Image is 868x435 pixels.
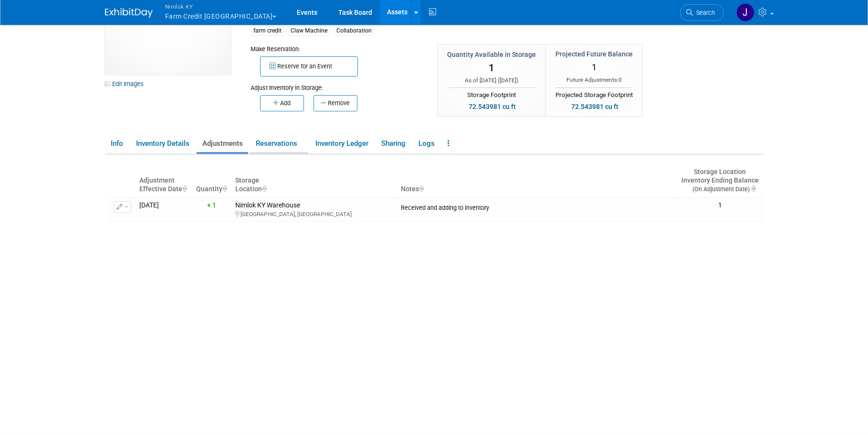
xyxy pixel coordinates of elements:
div: As of [DATE] ( ) [447,76,536,85]
a: Search [680,4,724,21]
a: Info [105,135,128,152]
th: Quantity : activate to sort column ascending [192,164,231,197]
div: [GEOGRAPHIC_DATA], [GEOGRAPHIC_DATA] [235,209,393,218]
span: 1 [489,62,494,74]
div: Received and adding to inventory [401,201,673,212]
div: Nimlok KY Warehouse [235,201,393,218]
div: Quantity Available in Storage [447,50,536,59]
span: Nimlok KY [165,1,277,11]
span: + 1 [207,201,216,209]
div: 72.543981 cu ft [568,101,621,112]
img: ExhibitDay [105,8,153,18]
th: Storage Location : activate to sort column ascending [231,164,397,197]
a: Logs [413,135,440,152]
span: Search [693,9,715,16]
div: 1 [680,201,760,210]
div: farm credit [251,26,284,36]
div: Projected Storage Footprint [555,87,633,100]
button: Remove [314,95,357,111]
a: Inventory Ledger [310,135,374,152]
span: 0 [618,76,622,83]
th: Notes : activate to sort column ascending [397,164,677,197]
div: Collaboration [334,26,375,36]
div: Storage Footprint [447,87,536,100]
span: (On Adjustment Date) [684,185,750,193]
button: Add [260,95,304,111]
button: Reserve for an Event [260,56,358,76]
a: Sharing [376,135,411,152]
img: Jamie Dunn [736,3,754,22]
span: [DATE] [500,77,516,84]
span: 1 [592,62,597,73]
a: Reservations [250,135,308,152]
div: Adjust Inventory in Storage: [251,76,423,92]
a: Edit Images [105,78,147,90]
div: Future Adjustments: [555,76,633,84]
div: Claw Machine [288,26,330,36]
div: 72.543981 cu ft [466,101,519,112]
div: Tags [251,14,685,42]
a: Adjustments [197,135,248,152]
th: Adjustment Effective Date : activate to sort column ascending [136,164,192,197]
div: Make Reservation: [251,44,423,54]
div: Projected Future Balance [555,49,633,59]
a: Inventory Details [130,135,195,152]
th: Storage LocationInventory Ending Balance (On Adjustment Date) : activate to sort column ascending [677,164,763,197]
td: [DATE] [136,197,192,222]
